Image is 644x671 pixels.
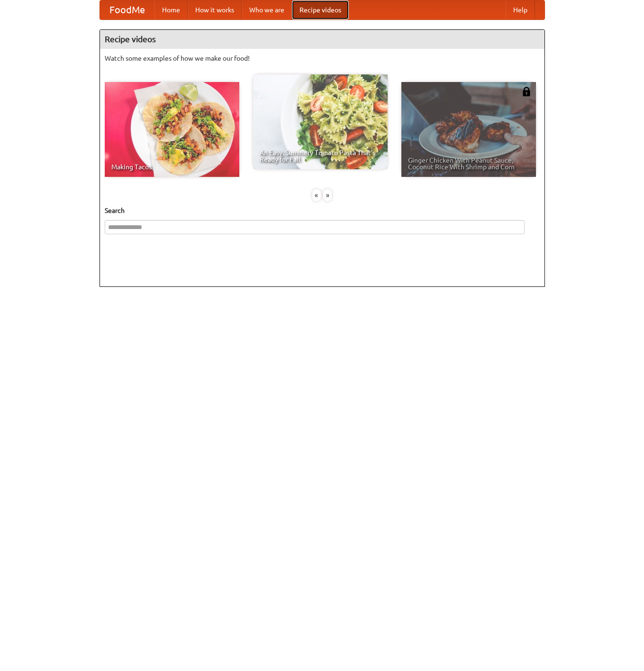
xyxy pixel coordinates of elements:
p: Watch some examples of how we make our food! [105,54,540,63]
a: How it works [188,0,242,19]
img: 483408.png [522,87,531,96]
span: An Easy, Summery Tomato Pasta That's Ready for Fall [260,149,381,163]
a: An Easy, Summery Tomato Pasta That's Ready for Fall [253,74,388,169]
span: Making Tacos [111,164,233,170]
h5: Search [105,206,540,215]
div: » [323,189,332,201]
h4: Recipe videos [100,30,544,49]
a: Home [154,0,188,19]
a: Help [506,0,535,19]
a: FoodMe [100,0,154,19]
div: « [312,189,321,201]
a: Who we are [242,0,292,19]
a: Making Tacos [105,82,239,177]
a: Recipe videos [292,0,349,19]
